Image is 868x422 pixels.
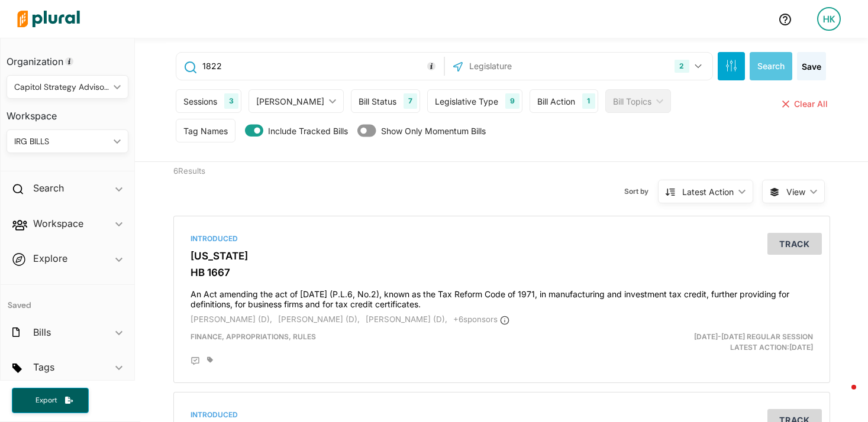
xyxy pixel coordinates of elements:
div: Introduced [191,410,813,420]
span: Search Filters [725,60,737,70]
button: Search [750,52,792,80]
h3: HB 1667 [191,267,813,278]
div: Legislative Type [435,95,498,108]
button: Export [12,388,89,413]
span: + 6 sponsor s [453,314,509,324]
div: 2 [675,60,689,73]
h2: Tags [33,361,54,374]
button: Save [797,52,826,80]
div: [PERSON_NAME] [256,95,324,108]
h2: Workspace [33,217,83,230]
div: Add tags [207,356,213,363]
button: Clear All [780,89,830,119]
div: HK [817,7,841,31]
div: 3 [224,93,238,109]
div: Bill Topics [613,95,651,108]
span: Sort by [624,186,658,197]
div: Capitol Strategy Advisors [14,81,109,93]
a: HK [808,2,850,35]
h2: Search [33,181,64,194]
span: [PERSON_NAME] (D), [191,314,272,324]
span: Finance, Appropriations, Rules [191,332,316,341]
div: Tag Names [183,125,228,137]
span: Clear All [794,99,828,109]
div: Add Position Statement [191,356,200,366]
h2: Explore [33,252,67,265]
span: [DATE]-[DATE] Regular Session [694,332,813,341]
div: Latest Action [682,186,734,198]
h4: Saved [1,285,134,314]
h2: Bills [33,326,51,339]
div: Sessions [183,95,217,108]
h4: An Act amending the act of [DATE] (P.L.6, No.2), known as the Tax Reform Code of 1971, in manufac... [191,284,813,310]
div: Bill Action [537,95,575,108]
h3: Workspace [7,99,128,125]
h3: [US_STATE] [191,250,813,262]
span: Include Tracked Bills [268,125,348,137]
div: 1 [582,93,595,109]
span: Export [27,395,65,405]
button: 2 [670,55,709,77]
div: Tooltip anchor [426,61,437,72]
span: Show Only Momentum Bills [381,125,486,137]
div: 7 [404,93,417,109]
div: Latest Action: [DATE] [608,332,822,353]
h3: Organization [7,44,128,70]
div: IRG BILLS [14,135,109,148]
span: View [786,186,805,198]
span: [PERSON_NAME] (D), [278,314,360,324]
div: Bill Status [359,95,396,108]
div: 9 [505,93,519,109]
button: Track [767,233,822,255]
div: Tooltip anchor [64,56,75,67]
input: Enter keywords, bill # or legislator name [201,55,441,77]
div: 6 Results [164,162,333,207]
div: Introduced [191,233,813,244]
input: Legislature [468,55,595,77]
span: [PERSON_NAME] (D), [366,314,447,324]
iframe: Intercom live chat [828,382,856,410]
